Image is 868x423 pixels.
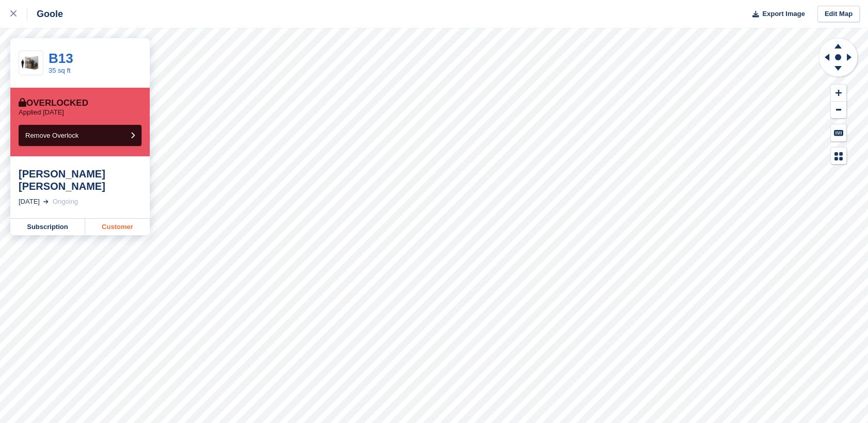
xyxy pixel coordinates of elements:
img: arrow-right-light-icn-cde0832a797a2874e46488d9cf13f60e5c3a73dbe684e267c42b8395dfbc2abf.svg [43,200,49,204]
div: Overlocked [19,98,88,108]
img: 32-sqft-unit.jpg [19,54,43,72]
div: [PERSON_NAME] [PERSON_NAME] [19,168,141,192]
a: B13 [49,51,73,66]
span: Export Image [762,9,804,19]
div: Ongoing [53,197,78,207]
button: Export Image [746,6,805,23]
a: Customer [85,219,150,235]
div: [DATE] [19,197,40,207]
a: Edit Map [817,6,860,23]
p: Applied [DATE] [19,108,64,117]
div: Goole [27,8,63,20]
span: Remove Overlock [25,132,78,139]
a: Subscription [10,219,85,235]
a: 35 sq ft [49,67,71,74]
button: Zoom In [831,85,846,102]
button: Remove Overlock [19,125,141,146]
button: Map Legend [831,148,846,165]
button: Keyboard Shortcuts [831,124,846,141]
button: Zoom Out [831,102,846,119]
